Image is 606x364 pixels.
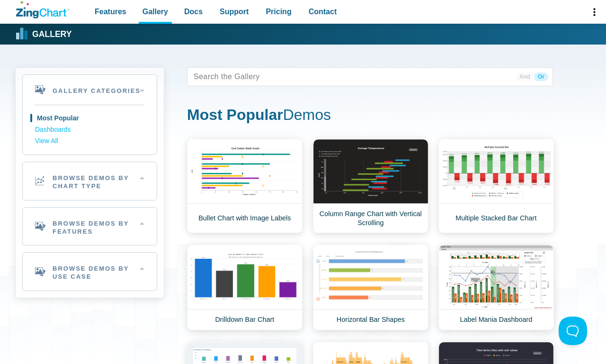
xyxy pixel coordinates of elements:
[16,1,70,18] a: ZingChart Logo. Click to return to the homepage
[220,5,249,18] span: Support
[187,105,553,127] h1: Demos
[534,73,548,81] span: Or
[35,124,144,136] a: Dashboards
[313,139,428,233] a: Column Range Chart with Vertical Scrolling
[187,245,303,330] a: Drilldown Bar Chart
[23,162,157,200] h2: Browse Demos By Chart Type
[35,136,144,147] a: View All
[516,73,534,81] span: And
[438,139,554,233] a: Multiple Stacked Bar Chart
[23,208,157,246] h2: Browse Demos By Features
[32,30,71,39] strong: Gallery
[309,5,337,18] span: Contact
[143,5,168,18] span: Gallery
[187,106,283,123] strong: Most Popular
[313,245,428,330] a: Horizontal Bar Shapes
[266,5,291,18] span: Pricing
[559,317,587,345] iframe: Toggle Customer Support
[438,245,554,330] a: Label Mania Dashboard
[187,139,303,233] a: Bullet Chart with Image Labels
[184,5,203,18] span: Docs
[95,5,126,18] span: Features
[23,253,157,291] h2: Browse Demos By Use Case
[16,27,71,41] a: Gallery
[35,113,144,124] a: Most Popular
[23,75,157,105] h2: Gallery Categories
